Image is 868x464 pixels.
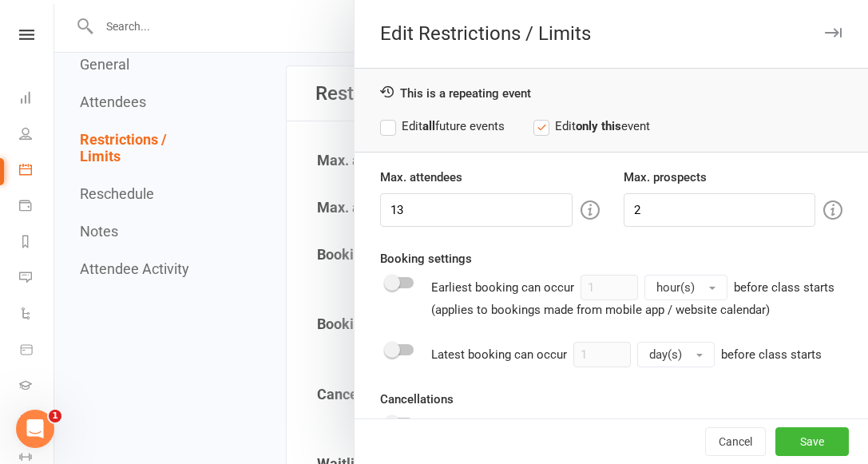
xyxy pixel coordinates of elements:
a: Payments [19,189,55,225]
a: Product Sales [19,333,55,369]
div: Members can cancel bookings to this event [431,415,842,460]
span: day(s) [649,347,682,362]
label: Booking settings [380,249,472,268]
div: Earliest booking can occur [431,275,834,319]
div: Latest booking can occur [431,342,822,367]
button: Save [775,427,849,456]
strong: only this [576,119,621,133]
strong: all [422,119,435,133]
label: Max. attendees [380,168,462,187]
div: This is a repeating event [380,85,842,101]
label: Max. prospects [624,168,707,187]
button: day(s) [637,342,715,367]
a: People [19,117,55,153]
label: Edit future events [380,117,505,136]
button: Cancel [705,427,766,456]
button: hour(s) [644,275,727,300]
span: before class starts [721,347,822,362]
a: Reports [19,225,55,261]
a: Calendar [19,153,55,189]
a: Dashboard [19,81,55,117]
div: Edit Restrictions / Limits [355,22,868,45]
span: hour(s) [656,280,695,295]
label: Edit event [533,117,650,136]
iframe: Intercom live chat [16,410,54,448]
label: Cancellations [380,390,454,409]
span: 1 [49,410,61,422]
